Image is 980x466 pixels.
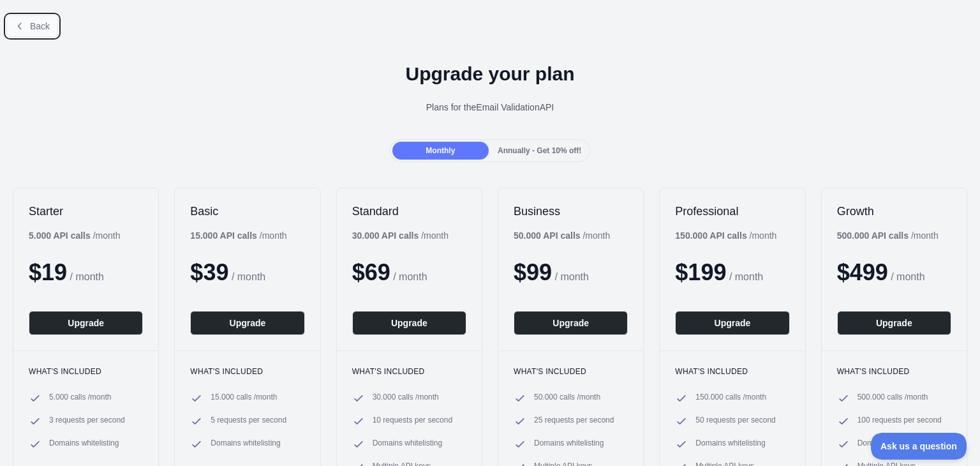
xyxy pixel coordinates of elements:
div: / month [352,229,449,242]
span: $ 199 [675,259,726,285]
h2: Standard [352,204,466,219]
span: $ 99 [514,259,552,285]
div: / month [837,229,939,242]
b: 150.000 API calls [675,230,746,241]
div: / month [675,229,776,242]
h2: Business [514,204,628,219]
h2: Professional [675,204,789,219]
div: / month [514,229,610,242]
h2: Growth [837,204,951,219]
b: 50.000 API calls [514,230,581,241]
span: $ 69 [352,259,390,285]
span: $ 499 [837,259,888,285]
b: 500.000 API calls [837,230,909,241]
b: 30.000 API calls [352,230,419,241]
iframe: Toggle Customer Support [871,433,967,460]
